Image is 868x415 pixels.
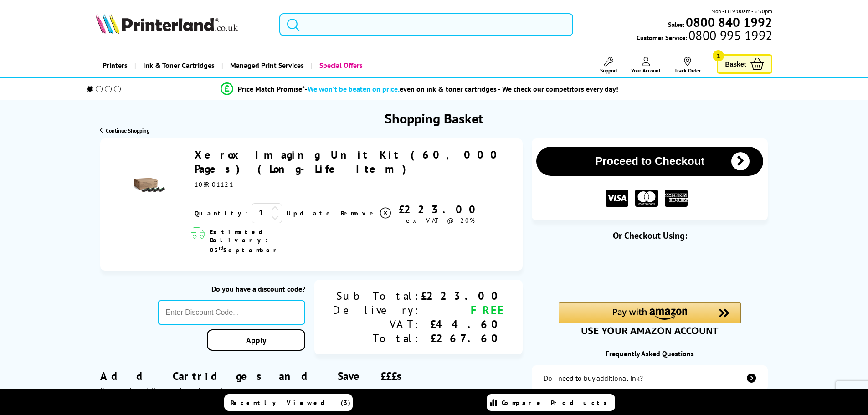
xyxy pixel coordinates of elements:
a: Basket 1 [717,54,772,74]
h1: Shopping Basket [385,109,483,127]
div: £223.00 [421,289,504,303]
a: Apply [207,329,305,351]
div: £44.60 [421,317,504,331]
div: £223.00 [392,202,488,216]
div: Or Checkout Using: [532,230,768,241]
span: 1 [713,50,724,61]
a: Ink & Toner Cartridges [134,54,221,77]
input: Enter Discount Code... [158,300,306,325]
span: We won’t be beaten on price, [308,84,400,93]
div: Add Cartridges and Save £££s [100,355,523,408]
span: Basket [725,58,746,70]
span: Your Account [631,67,661,74]
a: Compare Products [487,394,615,411]
div: Sub Total: [333,289,421,303]
span: 108R01121 [195,180,234,189]
span: Remove [341,209,377,217]
span: Recently Viewed (3) [231,399,351,407]
img: Printerland Logo [96,14,238,34]
span: Estimated Delivery: 03 September [210,228,322,254]
span: Ink & Toner Cartridges [143,54,215,77]
img: MASTER CARD [635,190,658,207]
div: Do you have a discount code? [158,284,306,293]
span: Customer Service: [637,31,772,42]
a: Printerland Logo [96,14,268,36]
div: Amazon Pay - Use your Amazon account [559,302,741,334]
span: 0800 995 1992 [687,31,772,40]
sup: rd [219,244,223,251]
iframe: PayPal [559,256,741,277]
img: VISA [606,190,628,207]
a: additional-ink [532,365,768,391]
div: Do I need to buy additional ink? [544,374,643,383]
a: Printers [96,54,134,77]
div: Total: [333,331,421,345]
img: American Express [665,190,688,207]
span: Sales: [668,20,684,29]
a: Update [287,209,334,217]
li: modal_Promise [74,81,765,97]
a: Support [600,57,617,74]
a: Delete item from your basket [341,206,392,220]
span: Continue Shopping [106,127,149,134]
img: Xerox Imaging Unit Kit (60,000 Pages) (Long-Life Item) [134,169,165,201]
a: 0800 840 1992 [684,18,772,26]
span: Mon - Fri 9:00am - 5:30pm [711,7,772,15]
div: VAT: [333,317,421,331]
div: FREE [421,303,504,317]
div: Save on time, delivery and running costs [100,385,523,395]
b: 0800 840 1992 [686,14,772,31]
a: Recently Viewed (3) [224,394,353,411]
a: Continue Shopping [100,127,149,134]
a: Managed Print Services [221,54,311,77]
a: Track Order [674,57,701,74]
a: Your Account [631,57,661,74]
a: Special Offers [311,54,370,77]
div: Delivery: [333,303,421,317]
a: Xerox Imaging Unit Kit (60,000 Pages) (Long-Life Item) [195,148,503,176]
button: Proceed to Checkout [536,147,763,176]
span: Quantity: [195,209,248,217]
div: Frequently Asked Questions [532,349,768,358]
span: Price Match Promise* [238,84,305,93]
span: Support [600,67,617,74]
span: ex VAT @ 20% [406,216,475,225]
div: £267.60 [421,331,504,345]
span: Compare Products [502,399,612,407]
div: - even on ink & toner cartridges - We check our competitors every day! [305,84,618,93]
